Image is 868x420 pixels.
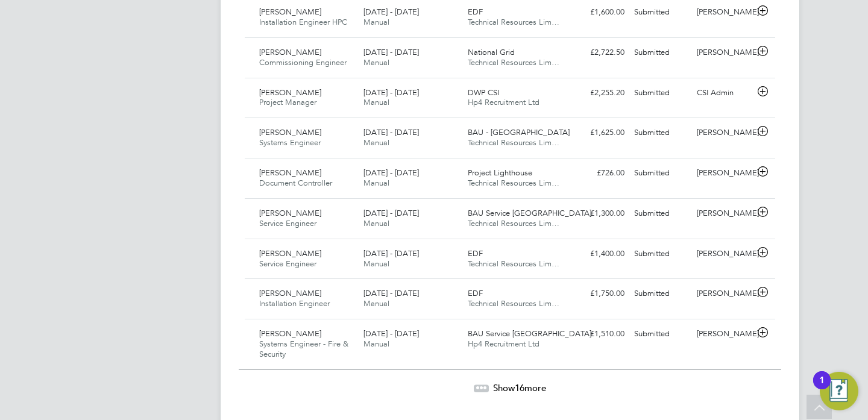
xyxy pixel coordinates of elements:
div: Submitted [629,284,692,304]
span: Technical Resources Lim… [468,259,559,269]
span: Manual [363,339,389,349]
span: [DATE] - [DATE] [363,87,419,98]
div: [PERSON_NAME] [692,324,755,344]
span: [DATE] - [DATE] [363,328,419,339]
span: BAU - [GEOGRAPHIC_DATA] [468,127,570,137]
span: Technical Resources Lim… [468,57,559,67]
div: Submitted [629,123,692,143]
span: [PERSON_NAME] [259,288,321,298]
span: Technical Resources Lim… [468,17,559,27]
div: Submitted [629,324,692,344]
div: [PERSON_NAME] [692,43,755,63]
span: [DATE] - [DATE] [363,248,419,259]
span: [PERSON_NAME] [259,168,321,178]
span: Technical Resources Lim… [468,218,559,228]
div: £1,600.00 [567,2,629,22]
span: Document Controller [259,178,332,188]
span: Manual [363,178,389,188]
div: Submitted [629,83,692,103]
span: [PERSON_NAME] [259,47,321,57]
div: CSI Admin [692,83,755,103]
span: Technical Resources Lim… [468,178,559,188]
div: £2,722.50 [567,43,629,63]
span: [DATE] - [DATE] [363,288,419,298]
div: £1,300.00 [567,204,629,224]
div: Submitted [629,204,692,224]
span: EDF [468,248,483,259]
div: Submitted [629,163,692,183]
span: [DATE] - [DATE] [363,47,419,57]
span: Commissioning Engineer [259,57,347,67]
span: Manual [363,218,389,228]
span: [PERSON_NAME] [259,328,321,339]
span: Manual [363,57,389,67]
span: EDF [468,7,483,17]
div: £1,510.00 [567,324,629,344]
div: Submitted [629,244,692,264]
div: [PERSON_NAME] [692,244,755,264]
span: Service Engineer [259,218,316,228]
span: EDF [468,288,483,298]
span: [PERSON_NAME] [259,87,321,98]
div: [PERSON_NAME] [692,284,755,304]
span: 16 [515,382,524,393]
span: Systems Engineer [259,137,321,148]
div: [PERSON_NAME] [692,2,755,22]
div: Submitted [629,43,692,63]
span: [DATE] - [DATE] [363,168,419,178]
div: £1,750.00 [567,284,629,304]
span: Installation Engineer [259,298,330,309]
span: Installation Engineer HPC [259,17,347,27]
span: Project Lighthouse [468,168,532,178]
span: Systems Engineer - Fire & Security [259,339,348,359]
span: [PERSON_NAME] [259,127,321,137]
div: £2,255.20 [567,83,629,103]
span: Manual [363,17,389,27]
span: Manual [363,97,389,107]
button: Open Resource Center, 1 new notification [820,372,858,410]
div: £1,400.00 [567,244,629,264]
span: [DATE] - [DATE] [363,7,419,17]
span: Hp4 Recruitment Ltd [468,339,539,349]
span: [PERSON_NAME] [259,208,321,218]
span: [DATE] - [DATE] [363,127,419,137]
span: [DATE] - [DATE] [363,208,419,218]
span: BAU Service [GEOGRAPHIC_DATA] [468,208,591,218]
span: BAU Service [GEOGRAPHIC_DATA] [468,328,591,339]
span: Technical Resources Lim… [468,137,559,148]
span: Service Engineer [259,259,316,269]
span: [PERSON_NAME] [259,7,321,17]
div: 1 [819,380,825,396]
div: £726.00 [567,163,629,183]
div: [PERSON_NAME] [692,123,755,143]
span: Manual [363,259,389,269]
span: DWP CSI [468,87,499,98]
span: [PERSON_NAME] [259,248,321,259]
div: [PERSON_NAME] [692,163,755,183]
span: Manual [363,298,389,309]
span: Show more [493,382,546,393]
div: [PERSON_NAME] [692,204,755,224]
span: National Grid [468,47,515,57]
span: Technical Resources Lim… [468,298,559,309]
span: Manual [363,137,389,148]
span: Hp4 Recruitment Ltd [468,97,539,107]
div: £1,625.00 [567,123,629,143]
div: Submitted [629,2,692,22]
span: Project Manager [259,97,316,107]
